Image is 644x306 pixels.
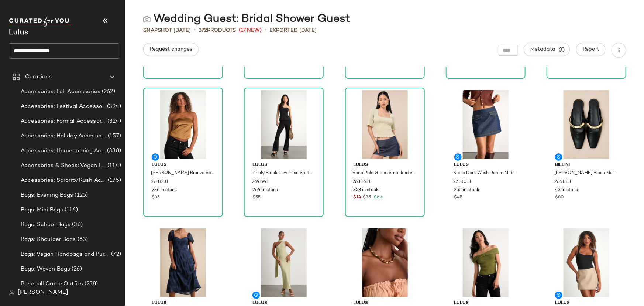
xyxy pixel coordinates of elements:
[454,187,480,194] span: 252 in stock
[549,90,624,159] img: 2661511_02_front_2025-08-21.jpg
[143,16,151,23] img: svg%3e
[353,179,371,186] span: 2634651
[549,228,624,297] img: 2725431_02_front_2025-08-19.jpg
[25,73,52,81] span: Curations
[152,194,160,201] span: $35
[348,90,422,159] img: 12602661_2634651.jpg
[149,47,192,52] span: Request changes
[448,90,523,159] img: 2710011_06_misc_2025-08-18_1.jpg
[21,176,106,185] span: Accessories: Sorority Rush Accessories
[530,46,564,53] span: Metadata
[348,228,422,297] img: 2737471_01_OM_2025-08-14.jpg
[21,161,106,170] span: Accessories & Shoes: Vegan Leather
[73,191,88,200] span: (125)
[21,191,73,200] span: Bags: Evening Bags
[265,26,266,35] span: •
[582,47,599,52] span: Report
[269,27,317,34] p: Exported [DATE]
[143,43,199,56] button: Request changes
[106,176,121,185] span: (175)
[555,187,578,194] span: 43 in stock
[454,179,472,186] span: 2710011
[83,280,98,288] span: (238)
[9,29,28,37] span: Current Company Name
[106,102,121,111] span: (394)
[21,206,63,214] span: Bags: Mini Bags
[252,170,314,177] span: Rinely Black Low-Rise Split Flare Pants
[363,194,371,201] span: $35
[199,27,236,34] div: Products
[252,179,269,186] span: 2691991
[555,162,618,169] span: Billini
[18,288,68,297] span: [PERSON_NAME]
[524,43,570,56] button: Metadata
[76,235,88,244] span: (63)
[146,228,220,297] img: 2714791_01_hero_2025-08-13.jpg
[152,162,214,169] span: Lulus
[21,102,106,111] span: Accessories: Festival Accessories
[239,27,262,34] span: (17 New)
[353,170,416,177] span: Enna Pale Green Smocked Short Sleeve Top
[9,290,15,296] img: svg%3e
[448,228,523,297] img: 2716531_01_hero_2025-08-14.jpg
[576,43,606,56] button: Report
[247,228,321,297] img: 2710231_02_fullbody_2025-08-20.jpg
[21,117,106,126] span: Accessories: Formal Accessories
[247,90,321,159] img: 2691991_02_fullbody_2025-07-21.jpg
[106,147,121,155] span: (338)
[21,235,76,244] span: Bags: Shoulder Bags
[555,194,564,201] span: $80
[63,206,78,214] span: (116)
[152,187,177,194] span: 236 in stock
[146,90,220,159] img: 2718231_01_hero_2025-08-22.jpg
[143,27,191,34] span: Snapshot [DATE]
[21,280,83,288] span: Baseball Game Outfits
[151,170,214,177] span: [PERSON_NAME] Bronze Satin Strapless Crop Top
[554,170,617,177] span: [PERSON_NAME] Black Mule Flats
[70,265,82,273] span: (26)
[194,26,196,35] span: •
[199,28,207,33] span: 372
[454,170,516,177] span: Kadia Dark Wash Denim Mid-Rise Mini Skirt
[143,12,350,27] div: Wedding Guest: Bridal Shower Guest
[21,221,70,229] span: Bags: School Bags
[21,132,106,140] span: Accessories: Holiday Accessories
[106,161,121,170] span: (114)
[106,132,121,140] span: (157)
[373,195,383,200] span: Sale
[70,221,83,229] span: (36)
[252,162,315,169] span: Lulus
[100,88,115,96] span: (262)
[454,194,463,201] span: $45
[454,162,517,169] span: Lulus
[252,187,278,194] span: 264 in stock
[354,162,416,169] span: Lulus
[110,250,121,259] span: (72)
[354,194,362,201] span: $14
[252,194,261,201] span: $55
[354,187,379,194] span: 353 in stock
[554,179,571,186] span: 2661511
[106,117,121,126] span: (324)
[151,179,168,186] span: 2718231
[21,88,100,96] span: Accessories: Fall Accessories
[21,265,70,273] span: Bags: Woven Bags
[21,147,106,155] span: Accessories: Homecoming Accessories
[21,250,110,259] span: Bags: Vegan Handbags and Purses
[9,17,72,27] img: cfy_white_logo.C9jOOHJF.svg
